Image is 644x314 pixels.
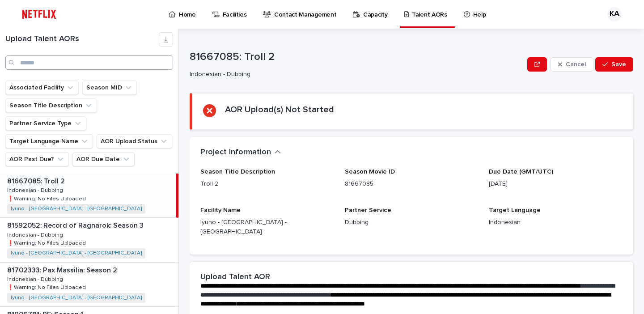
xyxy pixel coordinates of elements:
[190,71,520,78] p: Indonesian - Dubbing
[7,230,65,238] p: Indonesian - Dubbing
[345,218,479,227] p: Dubbing
[200,169,275,175] span: Season Title Description
[345,207,391,213] span: Partner Service
[200,272,270,282] h2: Upload Talent AOR
[11,250,142,256] a: Iyuno - [GEOGRAPHIC_DATA] - [GEOGRAPHIC_DATA]
[190,51,524,64] p: 81667085: Troll 2
[345,169,395,175] span: Season Movie ID
[200,148,271,157] h2: Project Information
[7,220,145,230] p: 81592052: Record of Ragnarok: Season 3
[200,218,334,237] p: Iyuno - [GEOGRAPHIC_DATA] - [GEOGRAPHIC_DATA]
[7,175,67,186] p: 81667085: Troll 2
[72,152,135,166] button: AOR Due Date
[7,186,65,194] p: Indonesian - Dubbing
[11,206,142,212] a: Iyuno - [GEOGRAPHIC_DATA] - [GEOGRAPHIC_DATA]
[489,169,553,175] span: Due Date (GMT/UTC)
[489,179,623,189] p: [DATE]
[200,207,241,213] span: Facility Name
[11,295,142,301] a: Iyuno - [GEOGRAPHIC_DATA] - [GEOGRAPHIC_DATA]
[5,116,86,131] button: Partner Service Type
[595,57,633,72] button: Save
[18,5,60,23] img: ifQbXi3ZQGMSEF7WDB7W
[225,104,334,115] h2: AOR Upload(s) Not Started
[566,61,586,68] span: Cancel
[5,55,173,70] input: Search
[7,283,88,291] p: ❗️Warning: No Files Uploaded
[200,148,281,157] button: Project Information
[5,134,93,149] button: Target Language Name
[5,152,69,166] button: AOR Past Due?
[489,218,623,227] p: Indonesian
[489,207,541,213] span: Target Language
[7,275,65,283] p: Indonesian - Dubbing
[345,179,479,189] p: 81667085
[7,194,88,202] p: ❗️Warning: No Files Uploaded
[551,57,593,72] button: Cancel
[200,179,334,189] p: Troll 2
[5,98,97,113] button: Season Title Description
[607,7,622,21] div: KA
[82,81,137,95] button: Season MID
[5,34,159,44] h1: Upload Talent AORs
[97,134,172,149] button: AOR Upload Status
[7,238,88,246] p: ❗️Warning: No Files Uploaded
[7,264,119,275] p: 81702333: Pax Massilia: Season 2
[5,81,79,95] button: Associated Facility
[611,61,626,68] span: Save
